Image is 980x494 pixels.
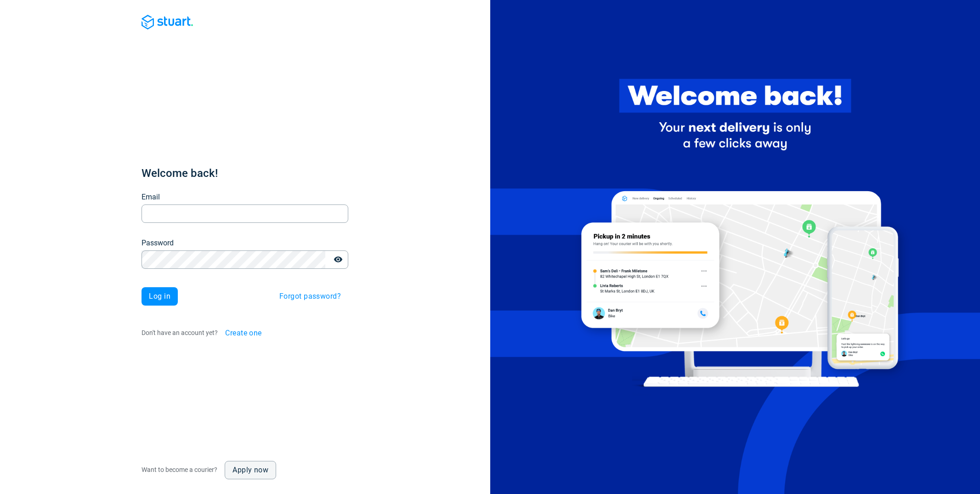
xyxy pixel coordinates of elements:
[225,461,276,479] a: Apply now
[142,287,178,306] button: Log in
[142,166,348,181] h1: Welcome back!
[272,287,348,306] button: Forgot password?
[142,192,160,203] label: Email
[218,324,269,342] button: Create one
[142,15,193,29] img: Blue logo
[232,466,268,474] span: Apply now
[225,329,262,337] span: Create one
[142,466,217,473] span: Want to become a courier?
[279,293,341,300] span: Forgot password?
[142,329,218,336] span: Don't have an account yet?
[149,293,170,300] span: Log in
[142,238,174,249] label: Password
